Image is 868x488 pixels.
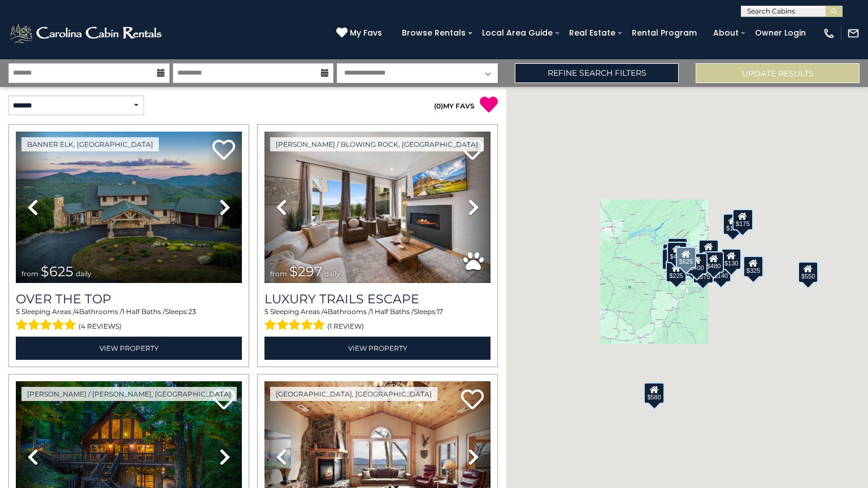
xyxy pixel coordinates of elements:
div: $175 [723,213,743,235]
div: $290 [662,243,683,265]
a: Rental Program [626,24,702,42]
a: My Favs [336,27,385,40]
a: View Property [16,337,242,360]
span: 5 [16,307,20,316]
span: 1 Half Baths / [122,307,165,316]
div: $625 [676,247,696,268]
span: daily [324,269,340,278]
a: Luxury Trails Escape [264,291,491,307]
a: [PERSON_NAME] / [PERSON_NAME], [GEOGRAPHIC_DATA] [21,387,237,401]
div: $425 [667,242,687,263]
a: Refine Search Filters [515,63,679,83]
span: daily [76,269,92,278]
span: 1 Half Baths / [371,307,414,316]
button: Update Results [696,63,860,83]
img: thumbnail_167153549.jpeg [16,132,242,283]
img: phone-regular-white.png [823,27,835,40]
div: $349 [698,239,719,261]
div: $225 [666,261,686,282]
a: Banner Elk, [GEOGRAPHIC_DATA] [21,137,159,151]
span: 23 [188,307,196,316]
a: About [708,24,744,42]
span: ( ) [434,102,443,110]
img: thumbnail_168695581.jpeg [264,132,491,283]
a: (0)MY FAVS [434,102,475,110]
a: View Property [264,337,491,360]
span: $297 [289,263,322,280]
div: Sleeping Areas / Bathrooms / Sleeps: [264,307,491,334]
div: $175 [732,209,753,230]
span: (1 review) [327,319,364,334]
span: My Favs [350,27,382,39]
div: $580 [644,382,664,404]
div: $480 [704,251,724,273]
a: Add to favorites [212,138,235,163]
a: Over The Top [16,291,242,307]
div: $550 [798,262,818,283]
span: $625 [41,263,73,280]
a: Real Estate [563,24,621,42]
a: Local Area Guide [476,24,558,42]
div: $400 [687,253,707,274]
a: [PERSON_NAME] / Blowing Rock, [GEOGRAPHIC_DATA] [270,137,484,151]
span: 5 [264,307,268,316]
a: Browse Rentals [396,24,471,42]
div: $130 [721,249,741,270]
div: $325 [743,256,763,277]
span: 4 [75,307,79,316]
span: from [270,269,287,278]
a: Add to favorites [461,388,484,412]
div: Sleeping Areas / Bathrooms / Sleeps: [16,307,242,334]
div: $125 [667,238,688,259]
span: from [21,269,38,278]
div: $230 [662,249,682,270]
span: (4 reviews) [79,319,121,334]
a: Owner Login [749,24,811,42]
a: [GEOGRAPHIC_DATA], [GEOGRAPHIC_DATA] [270,387,437,401]
img: White-1-2.png [8,22,165,45]
span: 4 [323,307,328,316]
img: mail-regular-white.png [847,27,860,40]
span: 0 [436,102,441,110]
span: 17 [437,307,443,316]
